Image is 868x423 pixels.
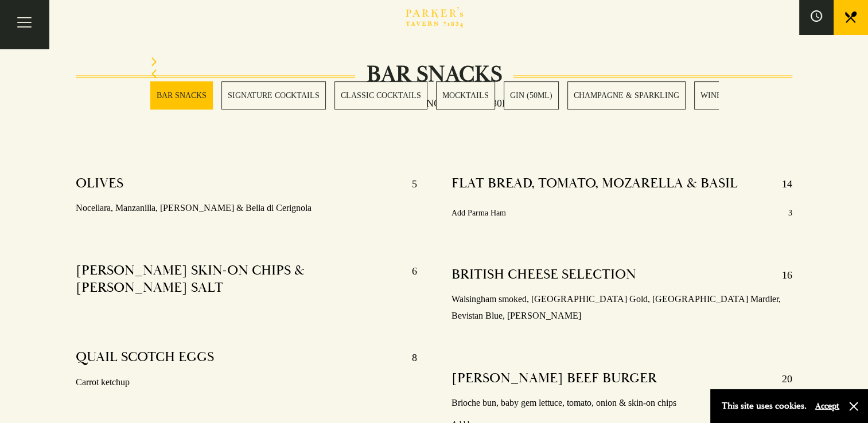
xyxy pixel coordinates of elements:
a: 5 / 28 [504,81,559,109]
p: 8 [400,348,417,367]
button: Accept [815,401,839,412]
p: 3 [788,206,792,220]
p: 6 [400,262,417,296]
p: Nocellara, Manzanilla, [PERSON_NAME] & Bella di Cerignola [76,200,417,217]
p: 16 [770,266,792,284]
h4: [PERSON_NAME] SKIN-ON CHIPS & [PERSON_NAME] SALT [76,262,400,296]
a: 1 / 28 [150,81,213,109]
h4: FLAT BREAD, TOMATO, MOZARELLA & BASIL [451,175,738,193]
p: 5 [400,175,417,193]
h4: BRITISH CHEESE SELECTION [451,266,636,284]
button: Close and accept [848,401,859,412]
p: This site uses cookies. [722,398,807,414]
a: 4 / 28 [436,81,495,109]
div: Next slide [150,57,718,69]
h4: QUAIL SCOTCH EGGS [76,348,214,367]
h4: OLIVES [76,175,123,193]
p: Walsingham smoked, [GEOGRAPHIC_DATA] Gold, [GEOGRAPHIC_DATA] Mardler, Bevistan Blue, [PERSON_NAME] [451,291,792,324]
p: Brioche bun, baby gem lettuce, tomato, onion & skin-on chips [451,395,792,412]
p: 14 [770,175,792,193]
p: 20 [770,370,792,388]
a: 2 / 28 [221,81,326,109]
div: Previous slide [150,69,718,81]
a: 7 / 28 [694,81,733,109]
a: 3 / 28 [334,81,427,109]
p: Add Parma Ham [451,206,506,220]
p: Carrot ketchup [76,374,417,391]
a: 6 / 28 [567,81,686,109]
h4: [PERSON_NAME] BEEF BURGER [451,370,657,388]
